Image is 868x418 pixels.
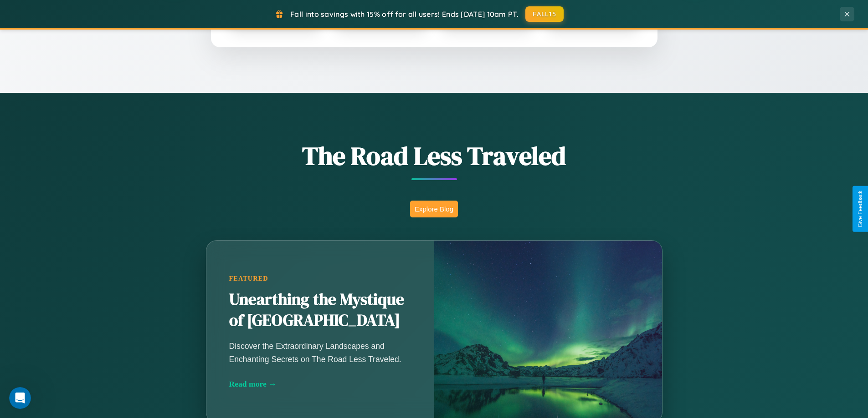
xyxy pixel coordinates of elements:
span: Fall into savings with 15% off for all users! Ends [DATE] 10am PT. [290,10,519,19]
button: Explore Blog [410,201,458,217]
button: FALL15 [525,6,564,22]
iframe: Intercom live chat [9,387,31,409]
div: Give Feedback [857,191,863,227]
h2: Unearthing the Mystique of [GEOGRAPHIC_DATA] [229,289,411,331]
div: Read more → [229,379,411,389]
div: Featured [229,275,411,282]
h1: The Road Less Traveled [161,138,708,173]
p: Discover the Extraordinary Landscapes and Enchanting Secrets on The Road Less Traveled. [229,340,411,365]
